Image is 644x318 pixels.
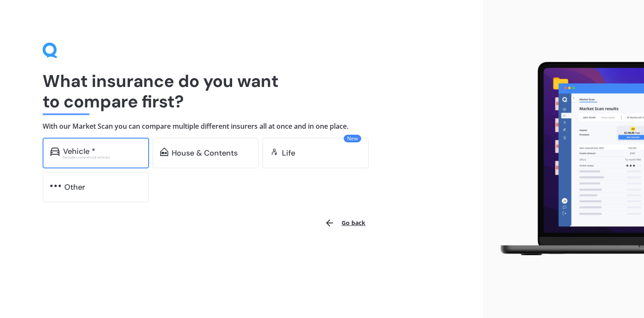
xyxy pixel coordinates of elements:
[160,147,168,156] img: home-and-contents.b802091223b8502ef2dd.svg
[172,149,238,157] div: House & Contents
[319,213,371,233] button: Go back
[50,182,61,190] img: other.81dba5aafe580aa69f38.svg
[490,58,644,260] img: laptop.webp
[43,71,440,112] h1: What insurance do you want to compare first?
[63,156,141,159] div: Excludes commercial vehicles
[282,149,295,157] div: Life
[64,183,85,191] div: Other
[344,135,361,142] span: New
[43,122,440,131] h4: With our Market Scan you can compare multiple different insurers all at once and in one place.
[270,147,279,156] img: life.f720d6a2d7cdcd3ad642.svg
[50,147,60,156] img: car.f15378c7a67c060ca3f3.svg
[63,147,95,156] div: Vehicle *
